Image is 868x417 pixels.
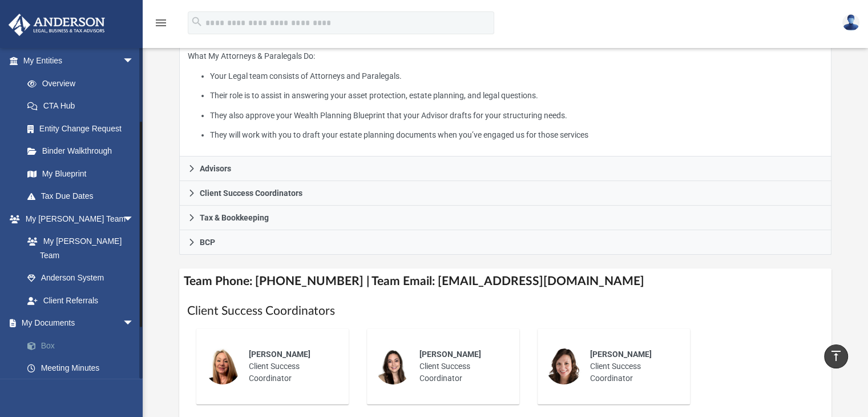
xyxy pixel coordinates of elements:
div: Client Success Coordinator [411,340,511,392]
p: What My Attorneys & Paralegals Do: [188,49,823,142]
a: menu [154,22,168,30]
a: vertical_align_top [824,344,848,368]
span: [PERSON_NAME] [419,350,481,359]
img: thumbnail [546,348,582,384]
span: arrow_drop_down [123,50,146,73]
span: Advisors [200,165,231,173]
span: BCP [200,238,215,246]
a: Entity Change Request [16,117,151,140]
li: They will work with you to draft your estate planning documents when you’ve engaged us for those ... [210,128,823,142]
img: Anderson Advisors Platinum Portal [5,14,108,36]
h4: Team Phone: [PHONE_NUMBER] | Team Email: [EMAIL_ADDRESS][DOMAIN_NAME] [179,268,832,294]
li: Your Legal team consists of Attorneys and Paralegals. [210,69,823,83]
div: Client Success Coordinator [582,340,682,392]
img: thumbnail [375,348,411,384]
a: Client Success Coordinators [179,181,832,206]
i: menu [154,16,168,30]
a: My Entitiesarrow_drop_down [8,50,151,73]
span: Tax & Bookkeeping [200,214,269,222]
img: User Pic [842,14,859,31]
a: Client Referrals [16,289,146,312]
a: Advisors [179,157,832,181]
a: My [PERSON_NAME] Team [16,230,140,267]
a: Overview [16,72,151,95]
a: My Documentsarrow_drop_down [8,312,151,335]
a: Anderson System [16,267,146,290]
li: Their role is to assist in answering your asset protection, estate planning, and legal questions. [210,89,823,103]
a: Box [16,334,151,357]
a: Tax & Bookkeeping [179,206,832,230]
span: arrow_drop_down [123,207,146,231]
div: Attorneys & Paralegals [179,41,832,157]
a: CTA Hub [16,95,151,118]
a: Tax Due Dates [16,185,151,208]
span: [PERSON_NAME] [590,350,652,359]
span: arrow_drop_down [123,312,146,335]
a: My Blueprint [16,162,146,185]
a: BCP [179,230,832,255]
div: Client Success Coordinator [241,340,341,392]
img: thumbnail [204,348,241,384]
i: vertical_align_top [829,349,843,363]
li: They also approve your Wealth Planning Blueprint that your Advisor drafts for your structuring ne... [210,109,823,123]
a: Binder Walkthrough [16,140,151,163]
i: search [191,15,203,28]
a: Meeting Minutes [16,357,151,380]
a: My [PERSON_NAME] Teamarrow_drop_down [8,207,146,230]
span: [PERSON_NAME] [249,350,310,359]
span: Client Success Coordinators [200,189,302,197]
h1: Client Success Coordinators [187,303,824,319]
